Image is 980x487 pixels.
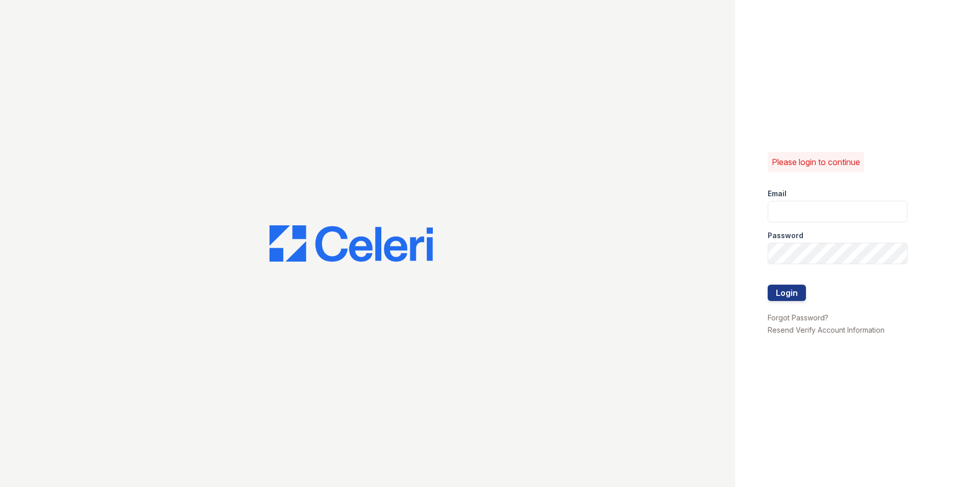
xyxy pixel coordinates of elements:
label: Email [768,189,787,199]
a: Forgot Password? [768,313,828,322]
p: Please login to continue [772,156,860,168]
label: Password [768,230,803,241]
img: CE_Logo_Blue-a8612792a0a2168367f1c8372b55b34899dd931a85d93a1a3d3e32e68fde9ad4.png [269,225,433,262]
a: Resend Verify Account Information [768,326,885,334]
button: Login [768,285,806,301]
